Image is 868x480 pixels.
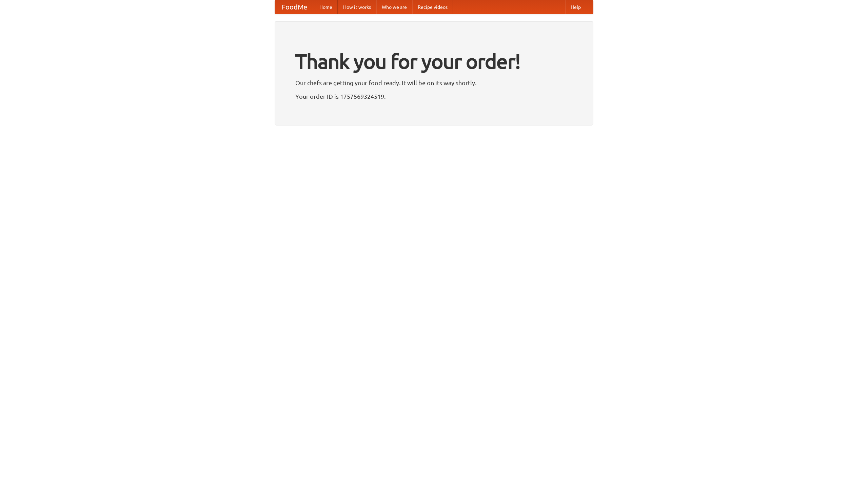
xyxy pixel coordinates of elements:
a: Recipe videos [412,0,453,14]
a: Who we are [376,0,412,14]
p: Your order ID is 1757569324519. [295,91,573,101]
a: FoodMe [275,0,314,14]
a: Home [314,0,338,14]
a: How it works [338,0,376,14]
p: Our chefs are getting your food ready. It will be on its way shortly. [295,78,573,88]
a: Help [565,0,586,14]
h1: Thank you for your order! [295,45,573,78]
